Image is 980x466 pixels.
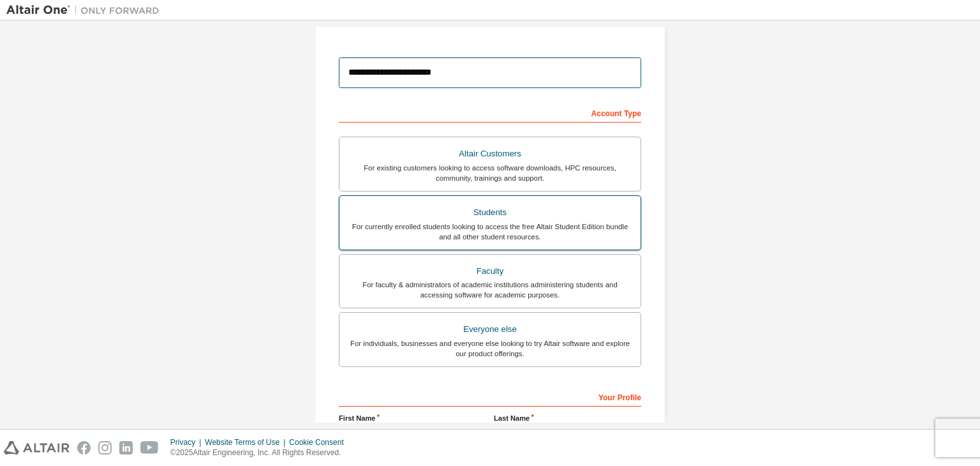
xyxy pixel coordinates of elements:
img: altair_logo.svg [4,441,70,455]
div: Your Profile [339,386,641,407]
div: For faculty & administrators of academic institutions administering students and accessing softwa... [347,280,633,300]
img: Altair One [6,4,166,17]
img: facebook.svg [77,441,91,455]
div: Privacy [170,437,205,447]
p: © 2025 Altair Engineering, Inc. All Rights Reserved. [170,447,352,458]
img: youtube.svg [140,441,159,455]
div: Website Terms of Use [205,437,289,447]
div: Cookie Consent [289,437,351,447]
label: First Name [339,413,486,423]
div: Faculty [347,262,633,280]
div: For existing customers looking to access software downloads, HPC resources, community, trainings ... [347,163,633,183]
div: Altair Customers [347,145,633,163]
img: linkedin.svg [119,441,133,455]
img: instagram.svg [98,441,112,455]
label: Last Name [494,413,641,423]
div: For individuals, businesses and everyone else looking to try Altair software and explore our prod... [347,338,633,359]
div: Students [347,204,633,222]
div: Account Type [339,102,641,123]
div: Everyone else [347,320,633,338]
div: For currently enrolled students looking to access the free Altair Student Edition bundle and all ... [347,222,633,242]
